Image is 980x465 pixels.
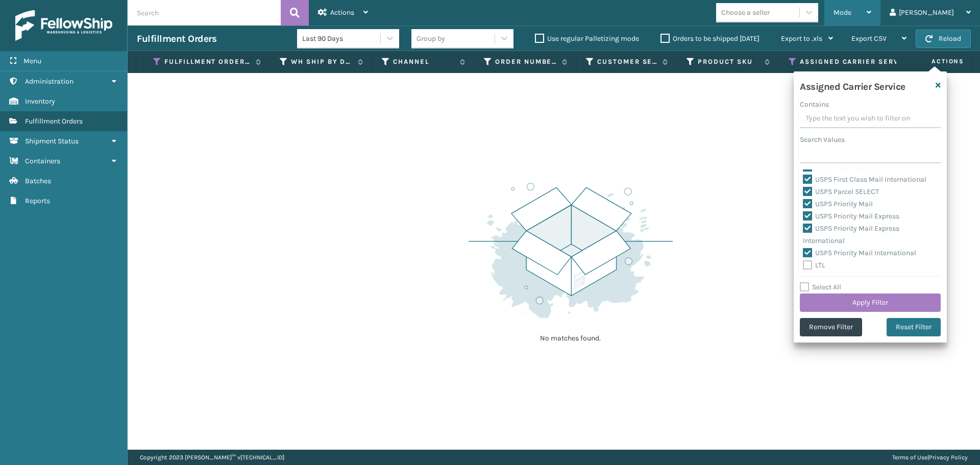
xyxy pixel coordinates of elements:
[800,99,829,110] label: Contains
[25,177,51,185] span: Batches
[851,34,887,43] span: Export CSV
[25,77,73,86] span: Administration
[721,7,770,18] div: Choose a seller
[899,53,970,70] span: Actions
[330,8,354,17] span: Actions
[887,318,941,336] button: Reset Filter
[916,30,971,48] button: Reload
[800,318,862,336] button: Remove Filter
[25,97,55,106] span: Inventory
[803,212,899,221] label: USPS Priority Mail Express
[25,117,83,126] span: Fulfillment Orders
[393,57,455,66] label: Channel
[892,450,968,465] div: |
[834,8,851,17] span: Mode
[698,57,759,66] label: Product SKU
[291,57,353,66] label: WH Ship By Date
[23,57,41,65] span: Menu
[803,175,926,184] label: USPS First Class Mail International
[25,137,79,145] span: Shipment Status
[800,283,841,291] label: Select All
[164,57,251,66] label: Fulfillment Order Id
[137,33,216,45] h3: Fulfillment Orders
[803,249,916,257] label: USPS Priority Mail International
[803,261,825,270] label: LTL
[781,34,822,43] span: Export to .xls
[800,78,905,93] h4: Assigned Carrier Service
[25,197,50,205] span: Reports
[660,34,759,43] label: Orders to be shipped [DATE]
[495,57,557,66] label: Order Number
[800,57,937,66] label: Assigned Carrier Service
[929,454,968,461] a: Privacy Policy
[25,157,60,165] span: Containers
[803,187,879,196] label: USPS Parcel SELECT
[803,200,873,208] label: USPS Priority Mail
[800,110,941,128] input: Type the text you wish to filter on
[416,33,445,44] div: Group by
[800,134,845,145] label: Search Values
[892,454,927,461] a: Terms of Use
[302,33,381,44] div: Last 90 Days
[800,293,941,312] button: Apply Filter
[535,34,639,43] label: Use regular Palletizing mode
[803,224,899,245] label: USPS Priority Mail Express International
[15,10,112,41] img: logo
[140,450,284,465] p: Copyright 2023 [PERSON_NAME]™ v [TECHNICAL_ID]
[597,57,657,66] label: Customer Service Order Number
